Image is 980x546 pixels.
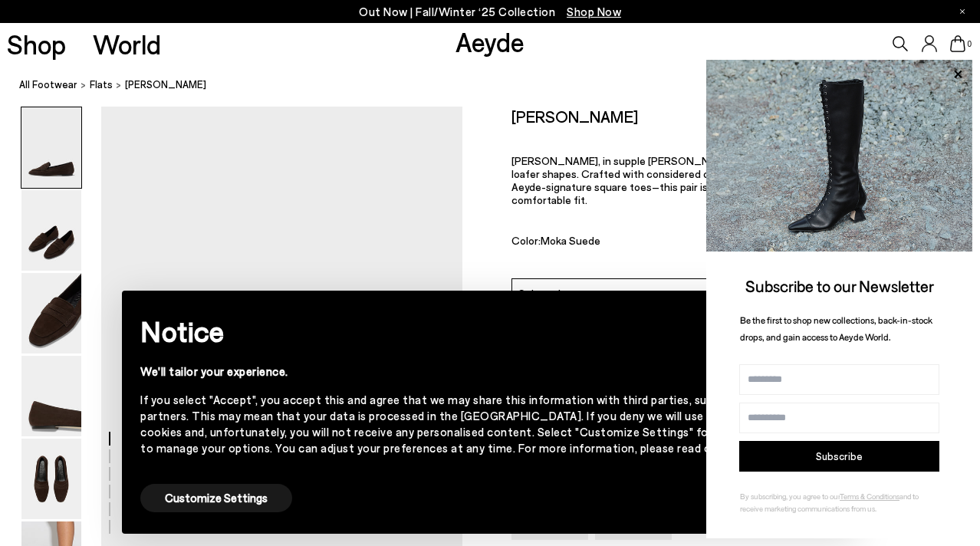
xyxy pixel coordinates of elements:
span: Be the first to shop new collections, back-in-stock drops, and gain access to Aeyde World. [740,314,932,343]
span: [PERSON_NAME] [125,77,206,93]
img: Alfie Suede Loafers - Image 2 [21,190,81,271]
span: flats [90,78,113,90]
img: Alfie Suede Loafers - Image 5 [21,439,81,519]
div: Color: [511,234,802,252]
span: 0 [965,40,973,48]
span: Subscribe to our Newsletter [745,276,934,295]
img: Alfie Suede Loafers - Image 3 [21,273,81,354]
a: Shop [7,31,66,58]
p: Out Now | Fall/Winter ‘25 Collection [359,2,621,21]
div: If you select "Accept", you accept this and agree that we may share this information with third p... [140,392,815,456]
a: Terms & Conditions [840,492,899,501]
img: 2a6287a1333c9a56320fd6e7b3c4a9a9.jpg [706,60,972,252]
img: Alfie Suede Loafers - Image 4 [21,356,81,436]
a: All Footwear [19,77,77,93]
p: [PERSON_NAME], in supple [PERSON_NAME] suede, is a new interpretation of classic loafer shapes. C... [511,154,931,206]
span: Navigate to /collections/new-in [567,5,621,18]
a: World [93,31,161,58]
span: By subscribing, you agree to our [740,492,840,501]
a: 0 [950,35,965,52]
h2: Notice [140,311,815,351]
a: Aeyde [455,25,525,58]
button: Subscribe [739,441,939,472]
h2: [PERSON_NAME] [511,107,638,126]
a: flats [90,77,113,93]
nav: breadcrumb [19,64,980,107]
button: Customize Settings [140,484,292,512]
span: Moka Suede [541,234,600,247]
img: Alfie Suede Loafers - Image 1 [21,107,81,188]
div: We'll tailor your experience. [140,363,815,380]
